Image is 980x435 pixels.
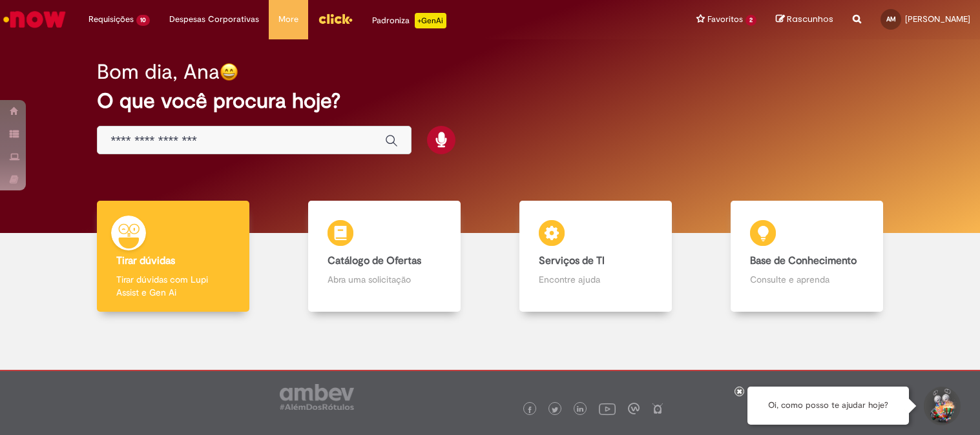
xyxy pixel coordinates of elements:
[652,403,663,414] img: logo_footer_naosei.png
[628,403,640,414] img: logo_footer_workplace.png
[776,14,833,26] a: Rascunhos
[707,13,743,26] span: Favoritos
[922,387,961,425] button: Iniciar Conversa de Suporte
[116,273,230,299] p: Tirar dúvidas com Lupi Assist e Gen Ai
[278,13,298,26] span: More
[750,273,864,286] p: Consulte e aprenda
[328,273,441,286] p: Abra uma solicitação
[136,15,150,26] span: 10
[1,6,68,32] img: ServiceNow
[220,63,238,81] img: happy-face.png
[701,201,912,312] a: Base de Conhecimento Consulte e aprenda
[490,201,702,312] a: Serviços de TI Encontre ajuda
[89,13,134,26] span: Requisições
[577,406,583,414] img: logo_footer_linkedin.png
[905,14,970,25] span: [PERSON_NAME]
[318,9,353,28] img: click_logo_yellow_360x200.png
[97,90,882,112] h2: O que você procura hoje?
[552,407,558,413] img: logo_footer_twitter.png
[745,15,756,26] span: 2
[68,201,279,312] a: Tirar dúvidas Tirar dúvidas com Lupi Assist e Gen Ai
[886,15,896,23] span: AM
[328,254,421,267] b: Catálogo de Ofertas
[169,13,259,26] span: Despesas Corporativas
[116,254,175,267] b: Tirar dúvidas
[747,387,909,425] div: Oi, como posso te ajudar hoje?
[97,61,220,83] h2: Bom dia, Ana
[750,254,857,267] b: Base de Conhecimento
[279,201,490,312] a: Catálogo de Ofertas Abra uma solicitação
[539,273,652,286] p: Encontre ajuda
[539,254,605,267] b: Serviços de TI
[599,400,616,417] img: logo_footer_youtube.png
[280,384,354,410] img: logo_footer_ambev_rotulo_gray.png
[526,407,533,413] img: logo_footer_facebook.png
[415,13,446,28] p: +GenAi
[372,13,446,28] div: Padroniza
[787,13,833,25] span: Rascunhos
